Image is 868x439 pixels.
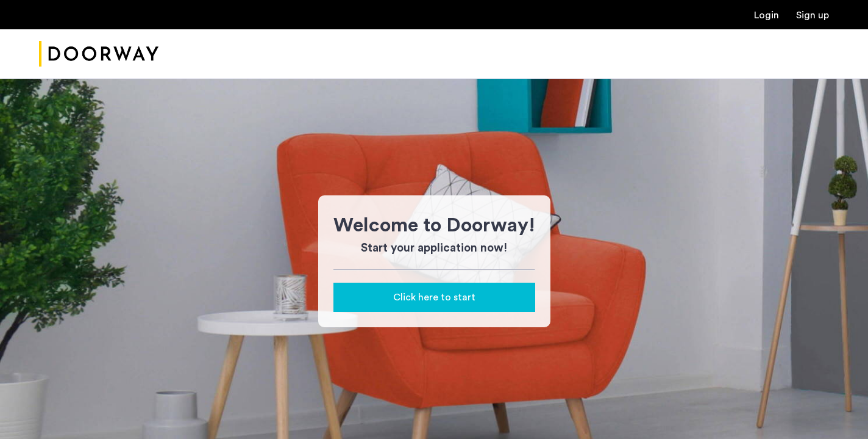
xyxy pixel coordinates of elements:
h3: Start your application now! [333,240,535,257]
img: logo [39,31,158,77]
a: Cazamio Logo [39,31,158,77]
span: Click here to start [393,290,475,305]
button: button [333,283,535,312]
h1: Welcome to Doorway! [333,211,535,240]
a: Login [754,10,779,20]
a: Registration [796,10,829,20]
